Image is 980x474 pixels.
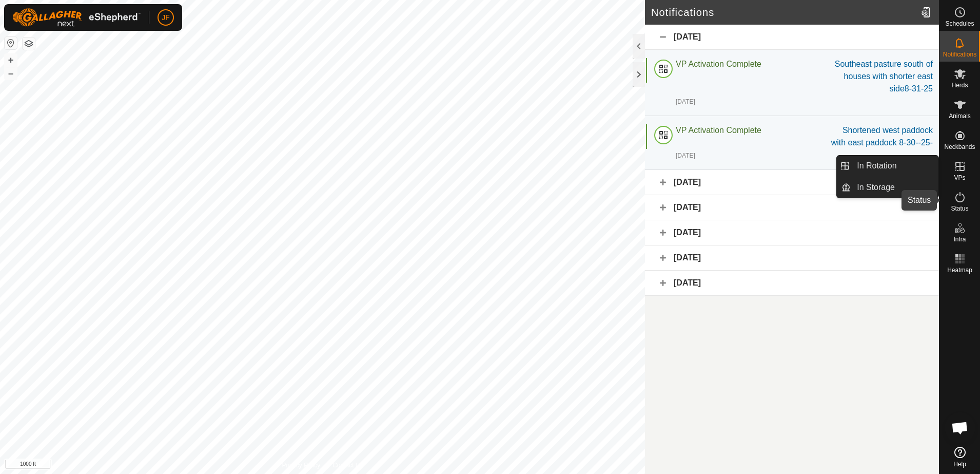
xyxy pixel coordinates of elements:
span: VP Activation Complete [676,60,761,68]
span: VPs [954,175,965,181]
div: [DATE] [645,25,939,50]
div: [DATE] [676,97,695,106]
h2: Notifications [651,6,917,18]
span: In Storage [857,181,895,194]
span: Neckbands [944,144,975,150]
a: In Storage [851,177,938,198]
a: Open chat [945,412,975,443]
li: In Storage [837,177,938,198]
button: Reset Map [5,37,17,49]
div: [DATE] [645,220,939,245]
div: [DATE] [676,151,695,160]
span: JF [162,12,170,23]
span: In Rotation [857,160,896,172]
button: – [5,67,17,80]
button: + [5,54,17,66]
span: Herds [951,82,968,88]
span: Heatmap [947,267,972,273]
div: [DATE] [645,271,939,296]
img: Gallagher Logo [12,8,141,27]
a: Contact Us [332,461,363,470]
span: Status [951,205,968,212]
div: [DATE] [645,195,939,220]
a: Privacy Policy [282,461,320,470]
span: Animals [949,113,971,119]
a: In Rotation [851,156,938,176]
div: Southeast pasture south of houses with shorter east side8-31-25 [830,58,933,95]
div: [DATE] [645,245,939,271]
a: Help [939,443,980,471]
div: [DATE] [645,170,939,195]
button: Map Layers [23,37,35,50]
span: VP Activation Complete [676,126,761,135]
div: Shortened west paddock with east paddock 8-30--25- [830,124,933,149]
span: Notifications [943,51,976,58]
span: Help [953,461,966,467]
li: In Rotation [837,156,938,176]
span: Schedules [945,21,974,27]
span: Infra [953,236,966,242]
